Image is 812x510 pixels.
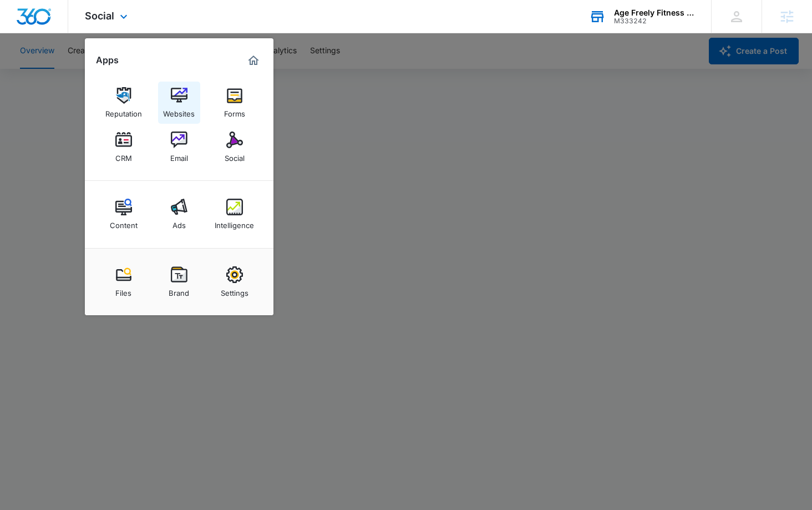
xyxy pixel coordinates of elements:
[158,126,200,168] a: Email
[225,148,245,163] div: Social
[158,193,200,235] a: Ads
[214,82,256,124] a: Forms
[221,283,248,297] div: Settings
[115,283,131,297] div: Files
[214,261,256,303] a: Settings
[214,193,256,235] a: Intelligence
[110,215,138,230] div: Content
[172,215,186,230] div: Ads
[105,104,142,118] div: Reputation
[103,193,145,235] a: Content
[85,10,114,22] span: Social
[103,82,145,124] a: Reputation
[158,82,200,124] a: Websites
[215,215,254,230] div: Intelligence
[214,126,256,168] a: Social
[245,52,262,69] a: Marketing 360® Dashboard
[224,104,245,118] div: Forms
[103,261,145,303] a: Files
[163,104,195,118] div: Websites
[103,126,145,168] a: CRM
[170,148,188,163] div: Email
[614,8,695,17] div: account name
[169,283,189,297] div: Brand
[115,148,132,163] div: CRM
[158,261,200,303] a: Brand
[96,55,119,65] h2: Apps
[614,17,695,25] div: account id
